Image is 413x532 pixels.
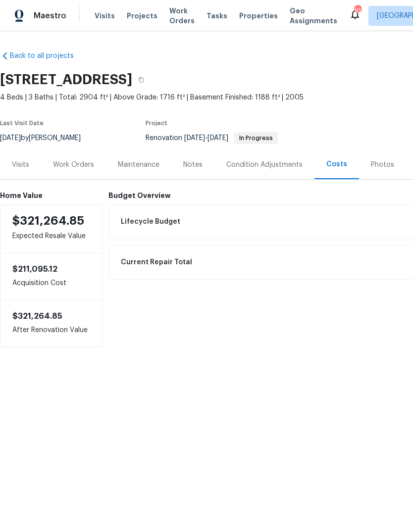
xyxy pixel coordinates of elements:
[53,160,94,170] div: Work Orders
[132,71,150,89] button: Copy Address
[34,11,66,21] span: Maestro
[354,6,361,16] div: 107
[12,160,29,170] div: Visits
[127,11,157,21] span: Projects
[183,160,203,170] div: Notes
[371,160,394,170] div: Photos
[207,135,228,142] span: [DATE]
[326,159,347,169] div: Costs
[95,11,115,21] span: Visits
[12,215,84,227] span: $321,264.85
[290,6,337,26] span: Geo Assignments
[184,135,228,142] span: -
[184,135,205,142] span: [DATE]
[169,6,195,26] span: Work Orders
[235,135,277,141] span: In Progress
[239,11,278,21] span: Properties
[206,12,227,19] span: Tasks
[121,257,192,267] span: Current Repair Total
[12,265,57,273] span: $211,095.12
[226,160,303,170] div: Condition Adjustments
[12,312,62,320] span: $321,264.85
[121,217,180,227] span: Lifecycle Budget
[118,160,159,170] div: Maintenance
[146,120,167,126] span: Project
[146,135,278,142] span: Renovation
